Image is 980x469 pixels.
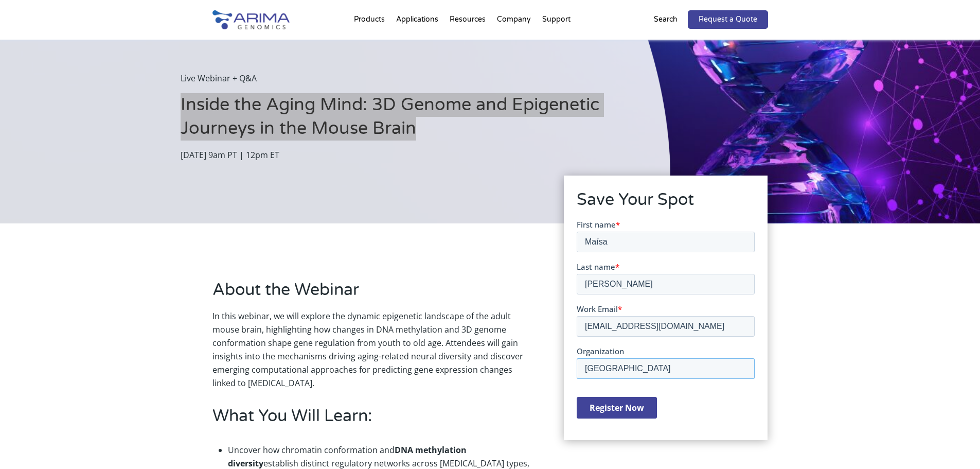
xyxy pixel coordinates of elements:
[688,10,768,29] a: Request a Quote
[181,93,619,148] h1: Inside the Aging Mind: 3D Genome and Epigenetic Journeys in the Mouse Brain
[212,309,533,390] p: In this webinar, we will explore the dynamic epigenetic landscape of the adult mouse brain, highl...
[212,405,533,436] h2: What You Will Learn:
[212,10,290,29] img: Arima-Genomics-logo
[577,188,755,219] h2: Save Your Spot
[181,148,619,162] p: [DATE] 9am PT | 12pm ET
[181,72,619,93] p: Live Webinar + Q&A
[577,219,755,427] iframe: Form 1
[212,279,533,309] h2: About the Webinar
[654,13,678,26] p: Search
